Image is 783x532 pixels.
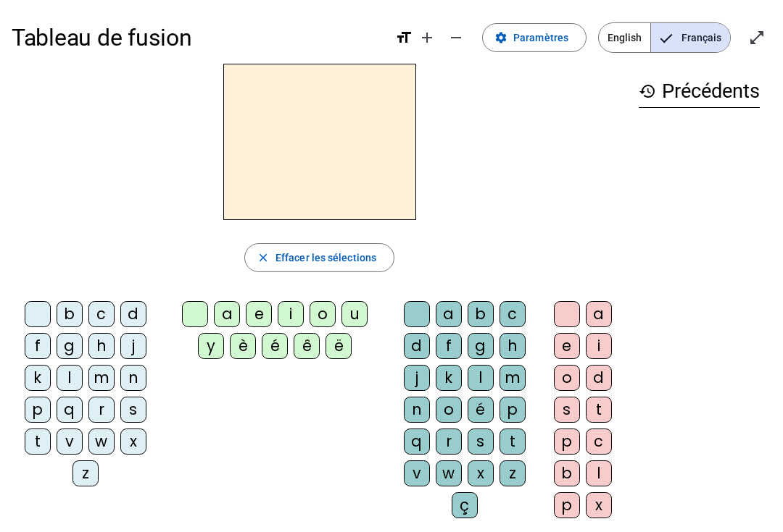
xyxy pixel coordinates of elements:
[257,251,270,264] mat-icon: close
[214,301,240,327] div: a
[120,397,146,423] div: s
[294,333,320,359] div: ê
[586,333,612,359] div: i
[468,365,494,391] div: l
[482,23,587,52] button: Paramètres
[500,333,526,359] div: h
[326,333,352,359] div: ë
[25,333,51,359] div: f
[88,301,115,327] div: c
[500,397,526,423] div: p
[275,249,376,266] span: Effacer les sélections
[554,333,580,359] div: e
[468,428,494,455] div: s
[262,333,288,359] div: é
[230,333,256,359] div: è
[436,428,462,455] div: r
[586,428,612,455] div: c
[599,23,650,52] span: English
[468,460,494,486] div: x
[57,333,83,359] div: g
[586,397,612,423] div: t
[554,365,580,391] div: o
[742,23,771,52] button: Entrer en plein écran
[57,397,83,423] div: q
[25,428,51,455] div: t
[436,460,462,486] div: w
[436,301,462,327] div: a
[310,301,336,327] div: o
[120,301,146,327] div: d
[586,365,612,391] div: d
[404,428,430,455] div: q
[586,492,612,518] div: x
[404,333,430,359] div: d
[500,365,526,391] div: m
[57,428,83,455] div: v
[404,365,430,391] div: j
[513,29,568,46] span: Paramètres
[25,365,51,391] div: k
[120,365,146,391] div: n
[442,23,471,52] button: Diminuer la taille de la police
[452,492,478,518] div: ç
[120,333,146,359] div: j
[341,301,368,327] div: u
[436,397,462,423] div: o
[554,492,580,518] div: p
[468,301,494,327] div: b
[12,14,384,61] h1: Tableau de fusion
[246,301,272,327] div: e
[404,397,430,423] div: n
[404,460,430,486] div: v
[395,29,413,46] mat-icon: format_size
[748,29,766,46] mat-icon: open_in_full
[25,397,51,423] div: p
[468,333,494,359] div: g
[554,460,580,486] div: b
[436,333,462,359] div: f
[468,397,494,423] div: é
[651,23,730,52] span: Français
[57,301,83,327] div: b
[554,397,580,423] div: s
[500,460,526,486] div: z
[500,301,526,327] div: c
[413,23,442,52] button: Augmenter la taille de la police
[88,365,115,391] div: m
[447,29,465,46] mat-icon: remove
[72,460,99,486] div: z
[598,22,731,53] mat-button-toggle-group: Language selection
[436,365,462,391] div: k
[494,31,507,44] mat-icon: settings
[57,365,83,391] div: l
[88,333,115,359] div: h
[278,301,304,327] div: i
[198,333,224,359] div: y
[500,428,526,455] div: t
[88,397,115,423] div: r
[88,428,115,455] div: w
[639,75,760,108] h3: Précédents
[639,83,656,100] mat-icon: history
[120,428,146,455] div: x
[586,460,612,486] div: l
[554,428,580,455] div: p
[586,301,612,327] div: a
[244,243,394,272] button: Effacer les sélections
[418,29,436,46] mat-icon: add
